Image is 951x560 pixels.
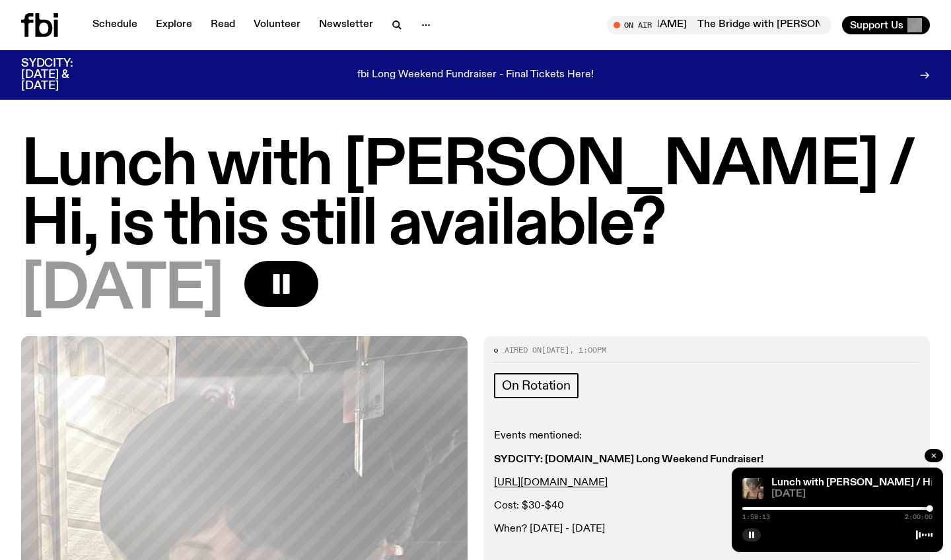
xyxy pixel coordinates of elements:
[21,261,223,320] span: [DATE]
[905,514,933,520] span: 2:00:00
[494,477,608,488] a: [URL][DOMAIN_NAME]
[246,16,308,34] a: Volunteer
[494,373,579,398] a: On Rotation
[148,16,200,34] a: Explore
[494,500,919,512] p: Cost: $30-$40
[607,16,831,34] button: On AirThe Bridge with [PERSON_NAME]The Bridge with [PERSON_NAME]
[21,137,930,256] h1: Lunch with [PERSON_NAME] / Hi, is this still available?
[569,345,606,355] span: , 1:00pm
[21,58,106,92] h3: SYDCITY: [DATE] & [DATE]
[357,69,594,81] p: fbi Long Weekend Fundraiser - Final Tickets Here!
[742,514,770,520] span: 1:58:13
[505,345,542,355] span: Aired on
[494,430,919,442] p: Events mentioned:
[85,16,145,34] a: Schedule
[842,16,930,34] button: Support Us
[542,345,569,355] span: [DATE]
[502,378,571,393] span: On Rotation
[494,454,763,465] strong: SYDCITY: [DOMAIN_NAME] Long Weekend Fundraiser!
[311,16,381,34] a: Newsletter
[771,489,933,499] span: [DATE]
[494,523,919,536] p: When? [DATE] - [DATE]
[850,19,903,31] span: Support Us
[203,16,243,34] a: Read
